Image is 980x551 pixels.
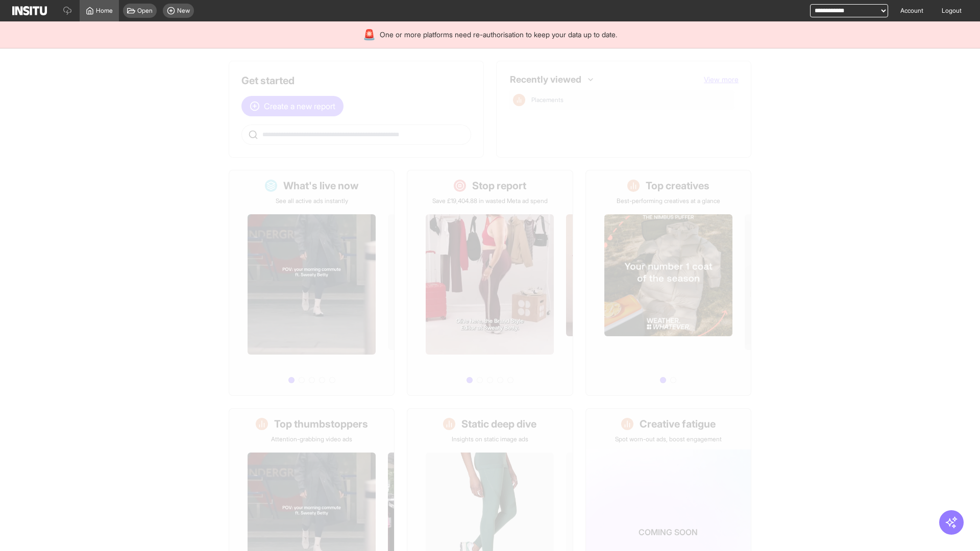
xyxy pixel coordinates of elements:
[177,7,190,15] span: New
[12,6,47,15] img: Logo
[137,7,153,15] span: Open
[363,28,376,42] div: 🚨
[380,30,617,40] span: One or more platforms need re-authorisation to keep your data up to date.
[96,7,113,15] span: Home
